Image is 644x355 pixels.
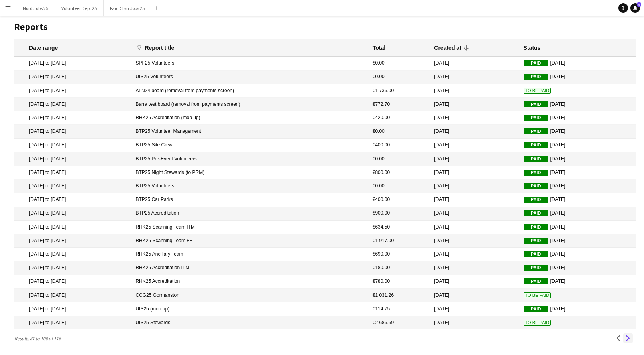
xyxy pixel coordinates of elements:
[132,166,368,179] mat-cell: BTP25 Night Stewards (to PRM)
[524,265,548,271] span: Paid
[14,316,132,329] mat-cell: [DATE] to [DATE]
[520,152,636,166] mat-cell: [DATE]
[520,193,636,207] mat-cell: [DATE]
[369,289,430,302] mat-cell: €1 031.26
[430,125,519,138] mat-cell: [DATE]
[430,193,519,207] mat-cell: [DATE]
[369,221,430,234] mat-cell: €634.50
[14,21,636,33] h1: Reports
[29,44,58,51] div: Date range
[520,166,636,179] mat-cell: [DATE]
[430,275,519,289] mat-cell: [DATE]
[524,278,548,284] span: Paid
[430,98,519,111] mat-cell: [DATE]
[430,71,519,84] mat-cell: [DATE]
[14,248,132,261] mat-cell: [DATE] to [DATE]
[430,207,519,221] mat-cell: [DATE]
[520,261,636,275] mat-cell: [DATE]
[430,179,519,193] mat-cell: [DATE]
[524,170,548,176] span: Paid
[132,234,368,248] mat-cell: RHK25 Scanning Team FF
[524,292,551,298] span: To Be Paid
[14,111,132,125] mat-cell: [DATE] to [DATE]
[132,221,368,234] mat-cell: RHK25 Scanning Team ITM
[520,207,636,221] mat-cell: [DATE]
[14,125,132,138] mat-cell: [DATE] to [DATE]
[145,44,174,51] div: Report title
[369,316,430,329] mat-cell: €2 686.59
[520,57,636,70] mat-cell: [DATE]
[430,302,519,316] mat-cell: [DATE]
[373,44,385,51] div: Total
[14,221,132,234] mat-cell: [DATE] to [DATE]
[14,84,132,98] mat-cell: [DATE] to [DATE]
[637,2,641,7] span: 4
[369,179,430,193] mat-cell: €0.00
[14,98,132,111] mat-cell: [DATE] to [DATE]
[520,125,636,138] mat-cell: [DATE]
[132,248,368,261] mat-cell: RHK25 Ancillary Team
[524,60,548,66] span: Paid
[132,261,368,275] mat-cell: RHK25 Accreditation ITM
[14,261,132,275] mat-cell: [DATE] to [DATE]
[369,166,430,179] mat-cell: €800.00
[132,302,368,316] mat-cell: UIS25 (mop up)
[14,179,132,193] mat-cell: [DATE] to [DATE]
[430,152,519,166] mat-cell: [DATE]
[524,74,548,80] span: Paid
[369,261,430,275] mat-cell: €180.00
[132,125,368,138] mat-cell: BTP25 Volunteer Management
[14,166,132,179] mat-cell: [DATE] to [DATE]
[430,234,519,248] mat-cell: [DATE]
[132,152,368,166] mat-cell: BTP25 Pre-Event Volunteers
[14,335,64,341] span: Results 81 to 100 of 116
[430,248,519,261] mat-cell: [DATE]
[524,306,548,312] span: Paid
[132,139,368,152] mat-cell: BTP25 Site Crew
[434,44,461,51] div: Created at
[14,152,132,166] mat-cell: [DATE] to [DATE]
[430,84,519,98] mat-cell: [DATE]
[520,71,636,84] mat-cell: [DATE]
[430,139,519,152] mat-cell: [DATE]
[369,111,430,125] mat-cell: €420.00
[132,71,368,84] mat-cell: UIS25 Volunteers
[524,197,548,203] span: Paid
[14,234,132,248] mat-cell: [DATE] to [DATE]
[520,248,636,261] mat-cell: [DATE]
[430,289,519,302] mat-cell: [DATE]
[369,152,430,166] mat-cell: €0.00
[369,275,430,289] mat-cell: €780.00
[132,207,368,221] mat-cell: BTP25 Accreditation
[369,139,430,152] mat-cell: €400.00
[524,210,548,216] span: Paid
[520,179,636,193] mat-cell: [DATE]
[369,57,430,70] mat-cell: €0.00
[524,88,551,94] span: To Be Paid
[16,0,55,16] button: Nord Jobs 25
[524,128,548,134] span: Paid
[524,238,548,244] span: Paid
[430,57,519,70] mat-cell: [DATE]
[524,142,548,148] span: Paid
[14,207,132,221] mat-cell: [DATE] to [DATE]
[369,98,430,111] mat-cell: €772.70
[520,98,636,111] mat-cell: [DATE]
[132,193,368,207] mat-cell: BTP25 Car Parks
[14,302,132,316] mat-cell: [DATE] to [DATE]
[369,302,430,316] mat-cell: €114.75
[524,183,548,189] span: Paid
[524,115,548,121] span: Paid
[132,289,368,302] mat-cell: CCG25 Gormanston
[132,275,368,289] mat-cell: RHK25 Accreditation
[430,111,519,125] mat-cell: [DATE]
[104,0,151,16] button: Paid Clan Jobs 25
[524,44,541,51] div: Status
[14,139,132,152] mat-cell: [DATE] to [DATE]
[145,44,181,51] div: Report title
[369,207,430,221] mat-cell: €900.00
[14,289,132,302] mat-cell: [DATE] to [DATE]
[55,0,104,16] button: Volunteer Dept 25
[430,261,519,275] mat-cell: [DATE]
[14,57,132,70] mat-cell: [DATE] to [DATE]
